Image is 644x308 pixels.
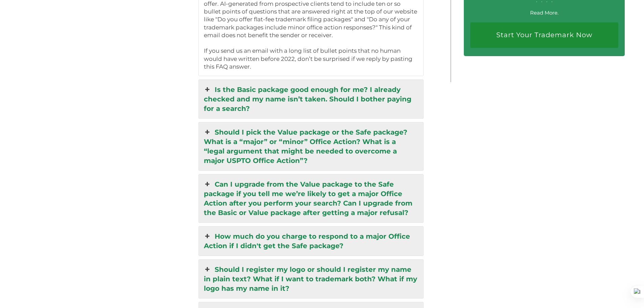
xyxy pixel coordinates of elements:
a: Read More. [530,9,558,16]
a: Should I register my logo or should I register my name in plain text? What if I want to trademark... [199,260,424,298]
a: Should I pick the Value package or the Safe package? What is a “major” or “minor” Office Action? ... [199,122,424,170]
a: Can I upgrade from the Value package to the Safe package if you tell me we’re likely to get a maj... [199,174,424,222]
a: Is the Basic package good enough for me? I already checked and my name isn’t taken. Should I both... [199,80,424,118]
a: Start Your Trademark Now [470,22,618,48]
a: How much do you charge to respond to a major Office Action if I didn't get the Safe package? [199,227,424,256]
